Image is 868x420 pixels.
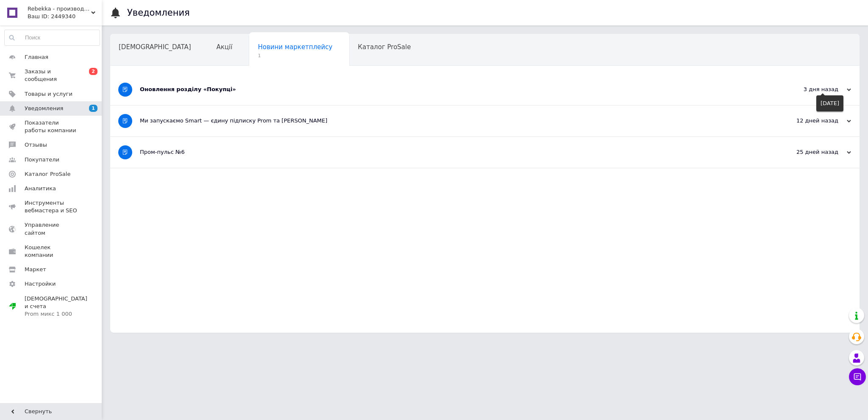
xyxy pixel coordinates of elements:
[25,156,59,164] span: Покупатели
[25,185,56,192] span: Аналитика
[766,148,851,156] div: 25 дней назад
[25,221,78,236] span: Управление сайтом
[25,295,87,318] span: [DEMOGRAPHIC_DATA] и счета
[766,86,851,93] div: 3 дня назад
[217,43,233,51] span: Акції
[25,170,70,178] span: Каталог ProSale
[25,244,78,259] span: Кошелек компании
[140,86,766,93] div: Оновлення розділу «Покупці»
[28,5,91,13] span: Rebekka - производитель женской одежды
[258,53,332,59] span: 1
[258,43,332,51] span: Новини маркетплейсу
[119,43,191,51] span: [DEMOGRAPHIC_DATA]
[849,368,866,385] button: Чат с покупателем
[25,280,56,288] span: Настройки
[28,13,102,20] div: Ваш ID: 2449340
[25,310,87,318] div: Prom микс 1 000
[816,95,843,111] div: [DATE]
[25,141,47,149] span: Отзывы
[127,8,190,18] h1: Уведомления
[25,105,63,112] span: Уведомления
[358,43,411,51] span: Каталог ProSale
[25,68,78,83] span: Заказы и сообщения
[89,105,97,112] span: 1
[5,30,100,45] input: Поиск
[140,148,766,156] div: Пром-пульс №6
[25,199,78,214] span: Инструменты вебмастера и SEO
[25,266,46,273] span: Маркет
[89,68,97,75] span: 2
[140,117,766,125] div: Ми запускаємо Smart — єдину підписку Prom та [PERSON_NAME]
[766,117,851,125] div: 12 дней назад
[25,119,78,134] span: Показатели работы компании
[25,90,72,98] span: Товары и услуги
[25,53,48,61] span: Главная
